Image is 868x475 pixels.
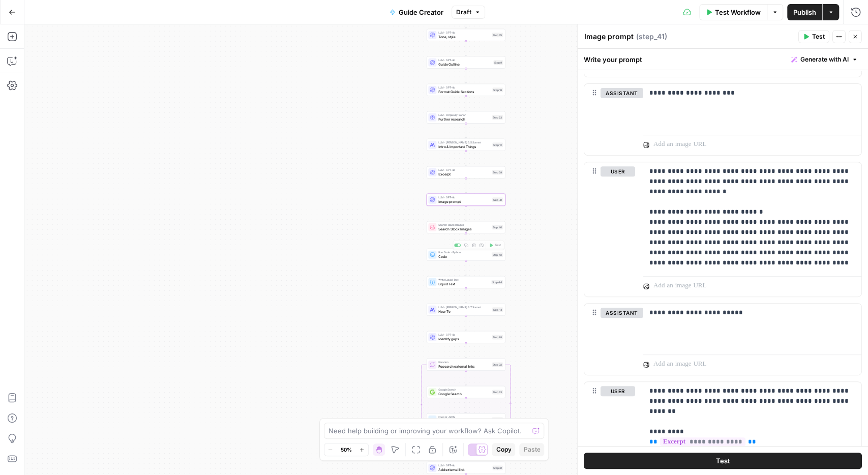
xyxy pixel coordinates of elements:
[492,170,503,174] div: Step 39
[438,360,490,364] span: Iteration
[601,88,643,98] button: assistant
[427,276,505,288] div: Write Liquid TextLiquid TextStep 44
[492,465,503,470] div: Step 31
[438,364,490,369] span: Research external links
[465,151,467,165] g: Edge from step_12 to step_39
[438,223,490,227] span: Search Stock Images
[438,31,490,35] span: LLM · GPT-4o
[798,30,829,43] button: Test
[493,60,503,65] div: Step 9
[438,388,490,392] span: Google Search
[787,53,862,66] button: Generate with AI
[427,462,505,474] div: LLM · GPT-4oAdd external linkStep 31
[438,250,490,254] span: Run Code · Python
[787,4,822,20] button: Publish
[492,307,503,312] div: Step 14
[578,49,868,70] div: Write your prompt
[427,304,505,316] div: LLM · [PERSON_NAME] 3.7 SonnetHow ToStep 14
[465,41,467,55] g: Edge from step_35 to step_9
[699,4,767,20] button: Test Workflow
[465,343,467,358] g: Edge from step_28 to step_32
[438,58,491,62] span: LLM · GPT-4o
[601,386,635,396] button: user
[427,56,505,69] div: LLM · GPT-4oGuide OutlineStep 9
[492,390,503,394] div: Step 33
[601,166,635,176] button: user
[492,87,503,92] div: Step 18
[492,417,503,422] div: Step 34
[438,195,490,199] span: LLM · GPT-4o
[465,315,467,330] g: Edge from step_14 to step_28
[492,443,515,456] button: Copy
[492,225,503,229] div: Step 40
[465,446,467,461] g: Edge from step_32-iteration-end to step_31
[438,309,490,314] span: How To
[584,453,862,469] button: Test
[427,221,505,233] div: Search Stock ImagesSearch Stock ImagesStep 40
[438,463,490,467] span: LLM · GPT-4o
[465,288,467,303] g: Edge from step_44 to step_14
[438,140,490,144] span: LLM · [PERSON_NAME] 3.5 Sonnet
[438,278,489,282] span: Write Liquid Text
[793,7,816,17] span: Publish
[438,116,490,122] span: Further research
[465,13,467,28] g: Edge from step_36 to step_35
[427,111,505,124] div: LLM · Perplexity SonarFurther researchStep 23
[438,34,490,39] span: Tone, style
[800,55,849,64] span: Generate with AI
[427,249,505,261] div: Run Code · PythonCodeStep 42Test
[492,252,503,257] div: Step 42
[427,194,505,206] div: LLM · GPT-4oImage promptStep 41
[427,359,505,371] div: LoopIterationResearch external linksStep 32
[584,304,635,375] div: assistant
[438,113,490,117] span: LLM · Perplexity Sonar
[491,280,503,284] div: Step 44
[427,139,505,151] div: LLM · [PERSON_NAME] 3.5 SonnetIntro & Important ThingsStep 12
[465,233,467,248] g: Edge from step_40 to step_42
[465,178,467,193] g: Edge from step_39 to step_41
[438,89,490,94] span: Format Guide Sections
[341,446,352,454] span: 50%
[715,7,761,17] span: Test Workflow
[492,142,503,147] div: Step 12
[465,398,467,412] g: Edge from step_33 to step_34
[492,33,503,37] div: Step 35
[636,32,667,42] span: ( step_41 )
[427,413,505,426] div: Format JSONFormat JSONStep 34
[427,331,505,343] div: LLM · GPT-4oIdentify gapsStep 28
[438,199,490,204] span: Image prompt
[492,335,503,339] div: Step 28
[438,415,490,419] span: Format JSON
[584,84,635,155] div: assistant
[438,336,490,341] span: Identify gaps
[399,7,443,17] span: Guide Creator
[523,445,540,454] span: Paste
[438,281,489,286] span: Liquid Text
[601,308,643,318] button: assistant
[438,254,490,259] span: Code
[584,162,635,296] div: user
[438,391,490,396] span: Google Search
[812,32,825,41] span: Test
[465,96,467,110] g: Edge from step_18 to step_23
[438,144,490,149] span: Intro & Important Things
[427,166,505,179] div: LLM · GPT-4oExcerptStep 39
[438,467,490,472] span: Add external link
[427,29,505,41] div: LLM · GPT-4oTone, styleStep 35
[465,123,467,138] g: Edge from step_23 to step_12
[519,443,544,456] button: Paste
[383,4,450,20] button: Guide Creator
[427,386,505,398] div: Google SearchGoogle SearchStep 33
[438,171,490,176] span: Excerpt
[438,333,490,337] span: LLM · GPT-4o
[438,305,490,309] span: LLM · [PERSON_NAME] 3.7 Sonnet
[438,168,490,172] span: LLM · GPT-4o
[438,226,490,231] span: Search Stock Images
[456,8,471,17] span: Draft
[584,32,634,42] textarea: Image prompt
[496,445,511,454] span: Copy
[465,370,467,385] g: Edge from step_32 to step_33
[438,85,490,90] span: LLM · GPT-4o
[492,115,503,120] div: Step 23
[452,6,485,19] button: Draft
